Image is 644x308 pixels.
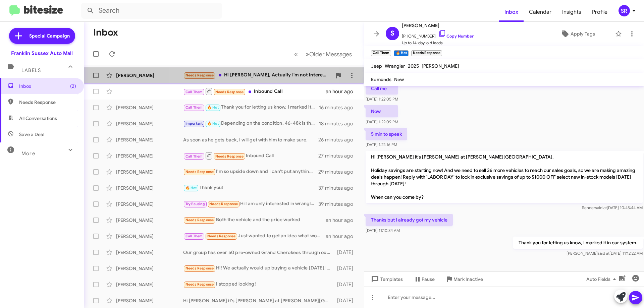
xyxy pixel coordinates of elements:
div: an hour ago [326,233,359,240]
p: Thanks but I already got my vehicle [366,214,453,226]
span: Save a Deal [19,131,44,138]
span: [PERSON_NAME] [422,63,459,69]
span: Inbox [19,83,76,89]
span: S [390,28,394,39]
div: I stopped looking! [183,281,334,288]
span: Call Them [185,154,203,159]
div: Hi! We actually would up buying a vehicle [DATE]! Thank you again for following up! [183,264,334,272]
button: Next [302,47,356,61]
span: Sender [DATE] 10:45:44 AM [582,205,643,210]
div: [PERSON_NAME] [116,265,183,272]
div: Depending on the condition, 46-48k is the trade value of your 2500. [183,120,319,127]
div: an hour ago [326,217,359,224]
span: Calendar [524,2,557,22]
span: » [306,50,309,58]
div: [PERSON_NAME] [116,217,183,224]
span: 🔥 Hot [185,186,197,190]
span: (2) [70,83,76,89]
nav: Page navigation example [290,47,356,61]
button: Auto Fields [581,273,624,285]
small: Needs Response [411,50,442,56]
span: Up to 14-day-old leads [402,40,474,46]
div: [PERSON_NAME] [116,104,183,111]
span: 🔥 Hot [207,121,219,126]
a: Insights [557,2,587,22]
div: Inbound Call [183,151,318,160]
button: Mark Inactive [440,273,488,285]
div: [DATE] [334,297,359,304]
div: [PERSON_NAME] [116,136,183,143]
button: Apply Tags [543,28,612,40]
div: [PERSON_NAME] [116,152,183,159]
div: Franklin Sussex Auto Mall [11,50,73,57]
span: Older Messages [309,51,352,58]
div: Our group has over 50 pre-owned Grand Cherokees through out our company. [183,249,334,256]
div: Thank you for letting us know, I marked it in our system. [183,104,319,111]
button: Templates [364,273,408,285]
div: 27 minutes ago [318,152,359,159]
span: Needs Response [185,73,214,77]
span: Needs Response [185,218,214,222]
div: As soon as he gets back, I will get with him to make sure. [183,136,318,143]
span: 🔥 Hot [207,105,219,110]
span: [DATE] 1:22:05 PM [366,97,398,102]
div: Just wanted to get an idea what would be the right direction to go in [183,232,326,240]
span: More [21,150,35,157]
span: Jeep [371,63,382,69]
div: Inbound Call [183,87,326,96]
div: [PERSON_NAME] [116,169,183,175]
div: Thank you! [183,184,318,192]
span: Needs Response [19,99,76,106]
span: Edmunds [371,76,391,82]
div: [DATE] [334,265,359,272]
div: Hi [PERSON_NAME] it's [PERSON_NAME] at [PERSON_NAME][GEOGRAPHIC_DATA]. Holiday savings are starti... [183,297,334,304]
div: [PERSON_NAME] [116,201,183,207]
div: [DATE] [334,249,359,256]
small: 🔥 Hot [394,50,408,56]
div: SR [619,5,630,16]
div: [DATE] [334,281,359,288]
span: Needs Response [209,202,238,206]
div: 29 minutes ago [318,169,359,175]
span: Needs Response [215,154,244,159]
span: Call Them [185,90,203,94]
span: [PERSON_NAME] [402,21,474,29]
span: said at [598,251,609,256]
span: [DATE] 1:22:16 PM [366,142,397,147]
span: [DATE] 1:22:09 PM [366,119,398,124]
div: I'm so upside down and I can't put anything down plus I can't go over 650 a month [183,168,318,176]
div: 16 minutes ago [319,104,359,111]
div: [PERSON_NAME] [116,120,183,127]
div: an hour ago [326,88,359,95]
button: Previous [290,47,302,61]
span: Call Them [185,234,203,238]
button: SR [613,5,637,16]
div: [PERSON_NAME] [116,233,183,240]
p: Hi [PERSON_NAME] it's [PERSON_NAME] at [PERSON_NAME][GEOGRAPHIC_DATA]. Holiday savings are starti... [366,151,643,203]
div: [PERSON_NAME] [116,297,183,304]
div: Hi l am only interested in wranglers . I will check out what you have on line before I come in . ... [183,200,318,208]
p: Now [366,105,398,117]
span: Apply Tags [571,28,595,40]
span: Needs Response [185,266,214,270]
span: Call Them [185,105,203,110]
a: Inbox [499,2,524,22]
a: Special Campaign [9,28,75,44]
span: « [294,50,298,58]
small: Call Them [371,50,391,56]
h1: Inbox [93,27,118,38]
span: Pause [422,273,435,285]
div: [PERSON_NAME] [116,249,183,256]
div: 18 minutes ago [319,120,359,127]
span: Important [185,121,203,126]
p: 5 min to speak [366,128,407,140]
span: Auto Fields [586,273,619,285]
a: Profile [587,2,613,22]
div: 37 minutes ago [318,185,359,191]
span: Labels [21,67,41,73]
span: Special Campaign [29,33,70,39]
span: [PHONE_NUMBER] [402,29,474,40]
